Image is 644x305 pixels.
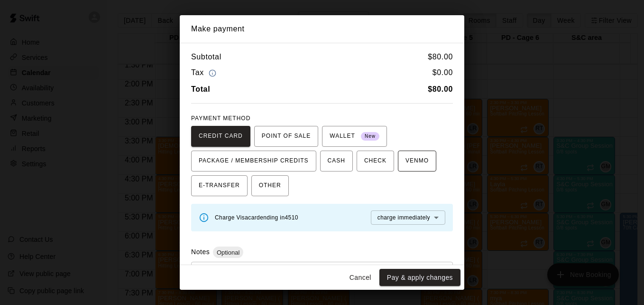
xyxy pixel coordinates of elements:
span: CHECK [364,153,386,169]
span: E-TRANSFER [199,178,240,193]
span: PACKAGE / MEMBERSHIP CREDITS [199,153,309,169]
button: CASH [320,151,353,172]
h6: Subtotal [191,51,221,63]
span: Charge Visa card ending in 4510 [215,214,298,221]
span: CASH [328,153,345,169]
button: OTHER [251,175,289,196]
button: Cancel [345,269,376,286]
button: VENMO [398,151,436,172]
h2: Make payment [180,15,464,43]
span: VENMO [405,153,429,169]
span: WALLET [330,129,379,144]
button: PACKAGE / MEMBERSHIP CREDITS [191,151,316,172]
span: PAYMENT METHOD [191,115,250,122]
span: POINT OF SALE [262,129,311,144]
span: OTHER [259,178,281,193]
b: $ 80.00 [428,85,453,93]
h6: $ 0.00 [432,67,453,79]
span: CREDIT CARD [199,129,243,144]
h6: $ 80.00 [428,51,453,63]
button: WALLET New [322,126,387,147]
button: E-TRANSFER [191,175,248,196]
span: charge immediately [377,214,430,221]
button: CHECK [357,151,394,172]
h6: Tax [191,67,219,79]
label: Notes [191,248,210,256]
span: Optional [213,249,243,256]
button: Pay & apply changes [379,269,460,286]
b: Total [191,85,210,93]
span: New [361,130,379,143]
button: POINT OF SALE [254,126,318,147]
button: CREDIT CARD [191,126,250,147]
